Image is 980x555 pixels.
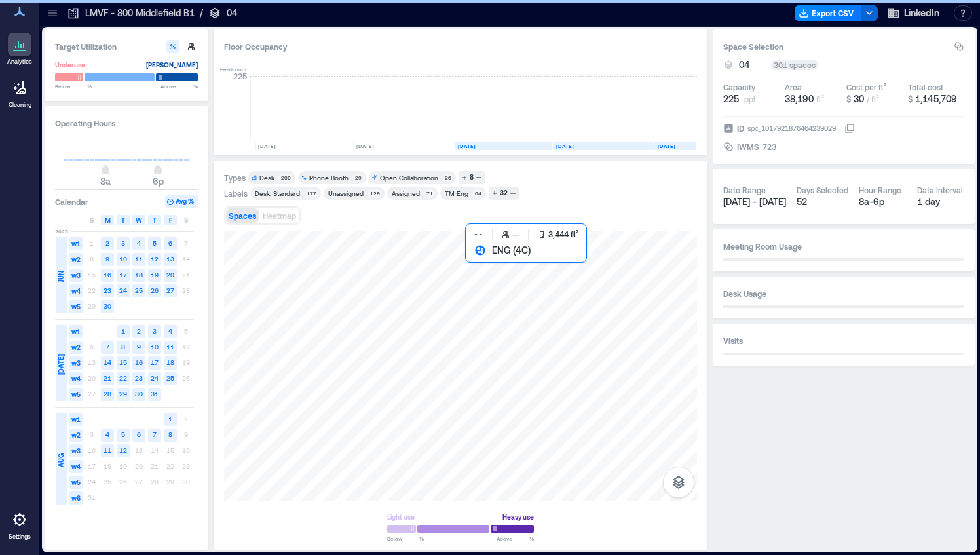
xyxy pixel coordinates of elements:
[69,388,83,401] span: w5
[119,374,127,382] text: 22
[136,215,142,225] span: W
[737,140,759,153] span: IWMS
[227,7,238,20] p: 04
[352,174,364,182] div: 29
[915,93,957,104] span: 1,145,709
[737,122,744,135] span: ID
[723,287,964,300] h3: Desk Usage
[105,239,109,247] text: 2
[69,237,83,250] span: w1
[9,533,31,541] p: Settings
[168,415,172,423] text: 1
[859,195,907,208] div: 8a - 6p
[69,269,83,282] span: w3
[55,227,68,235] span: 2025
[304,189,318,197] div: 177
[255,189,300,198] div: Desk: Standard
[908,82,943,92] div: Total cost
[459,171,485,184] button: 8
[867,94,879,104] span: / ft²
[105,431,109,438] text: 4
[258,143,276,149] text: [DATE]
[105,343,109,351] text: 7
[153,327,157,335] text: 3
[69,429,83,442] span: w2
[56,271,66,282] span: JUN
[387,535,424,543] span: Below %
[121,431,125,438] text: 5
[224,172,246,183] div: Types
[69,460,83,473] span: w4
[260,208,299,223] button: Heatmap
[105,215,111,225] span: M
[328,189,364,198] div: Unassigned
[153,176,164,187] span: 6p
[7,58,32,66] p: Analytics
[121,239,125,247] text: 3
[846,92,903,105] button: $ 30 / ft²
[229,211,256,220] span: Spaces
[69,341,83,354] span: w2
[104,302,111,310] text: 30
[137,239,141,247] text: 4
[135,374,143,382] text: 23
[137,431,141,438] text: 6
[119,358,127,366] text: 15
[69,372,83,385] span: w4
[69,356,83,370] span: w3
[263,211,296,220] span: Heatmap
[904,7,939,20] span: LinkedIn
[166,374,174,382] text: 25
[69,284,83,297] span: w4
[151,286,159,294] text: 26
[3,29,36,69] a: Analytics
[119,390,127,398] text: 29
[723,185,766,195] div: Date Range
[224,188,248,199] div: Labels
[746,122,837,135] div: spc_1017921876464239029
[56,453,66,467] span: AUG
[135,271,143,278] text: 18
[723,196,786,207] span: [DATE] - [DATE]
[224,40,697,53] div: Floor Occupancy
[168,239,172,247] text: 6
[135,358,143,366] text: 16
[153,215,157,225] span: T
[168,431,172,438] text: 8
[105,255,109,263] text: 9
[119,286,127,294] text: 24
[723,92,780,105] button: 225 ppl
[166,358,174,366] text: 18
[135,390,143,398] text: 30
[723,240,964,253] h3: Meeting Room Usage
[723,82,755,92] div: Capacity
[917,195,965,208] div: 1 day
[226,208,259,223] button: Spaces
[55,58,85,71] div: Underuse
[259,173,274,182] div: Desk
[85,7,195,20] p: LMVF - 800 Middlefield B1
[151,271,159,278] text: 19
[424,189,435,197] div: 71
[472,189,483,197] div: 64
[489,187,519,200] button: 32
[135,286,143,294] text: 25
[658,143,675,149] text: [DATE]
[785,82,802,92] div: Area
[166,255,174,263] text: 13
[69,325,83,338] span: w1
[69,300,83,313] span: w5
[763,140,855,153] button: 723
[146,58,198,71] div: [PERSON_NAME]
[200,7,203,20] p: /
[135,255,143,263] text: 11
[278,174,293,182] div: 200
[69,491,83,505] span: w6
[168,327,172,335] text: 4
[468,172,476,183] div: 8
[367,189,382,197] div: 129
[119,446,127,454] text: 12
[795,5,861,21] button: Export CSV
[442,174,453,182] div: 26
[846,94,851,104] span: $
